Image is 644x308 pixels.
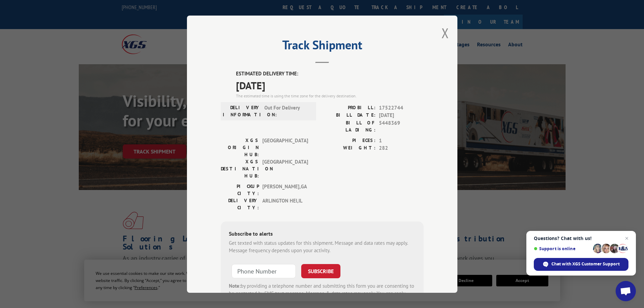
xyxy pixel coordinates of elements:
button: Close modal [442,24,449,42]
label: WEIGHT: [322,144,376,152]
span: 17522744 [379,104,424,112]
span: [GEOGRAPHIC_DATA] [262,137,308,158]
label: BILL DATE: [322,112,376,119]
input: Phone Number [232,264,296,278]
div: Subscribe to alerts [229,229,415,239]
div: Open chat [616,281,636,301]
button: SUBSCRIBE [301,264,340,278]
span: Close chat [623,234,631,242]
label: PIECES: [322,137,376,144]
span: Support is online [534,246,591,251]
div: The estimated time is using the time zone for the delivery destination. [236,93,424,99]
span: ARLINGTON HEI , IL [262,197,308,211]
label: XGS DESTINATION HUB: [221,158,259,179]
span: 1 [379,137,424,144]
span: 282 [379,144,424,152]
div: Chat with XGS Customer Support [534,258,628,271]
span: [PERSON_NAME] , GA [262,183,308,197]
label: ESTIMATED DELIVERY TIME: [236,70,424,78]
span: [DATE] [236,77,424,93]
label: PROBILL: [322,104,376,112]
label: DELIVERY CITY: [221,197,259,211]
span: [DATE] [379,112,424,119]
label: PICKUP CITY: [221,183,259,197]
span: Chat with XGS Customer Support [551,261,620,267]
label: XGS ORIGIN HUB: [221,137,259,158]
span: Out For Delivery [264,104,310,118]
strong: Note: [229,282,241,289]
h2: Track Shipment [221,40,424,53]
span: 5448369 [379,119,424,133]
label: BILL OF LADING: [322,119,376,133]
div: by providing a telephone number and submitting this form you are consenting to be contacted by SM... [229,282,415,305]
label: DELIVERY INFORMATION: [223,104,261,118]
span: Questions? Chat with us! [534,236,628,241]
div: Get texted with status updates for this shipment. Message and data rates may apply. Message frequ... [229,239,415,254]
span: [GEOGRAPHIC_DATA] [262,158,308,179]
